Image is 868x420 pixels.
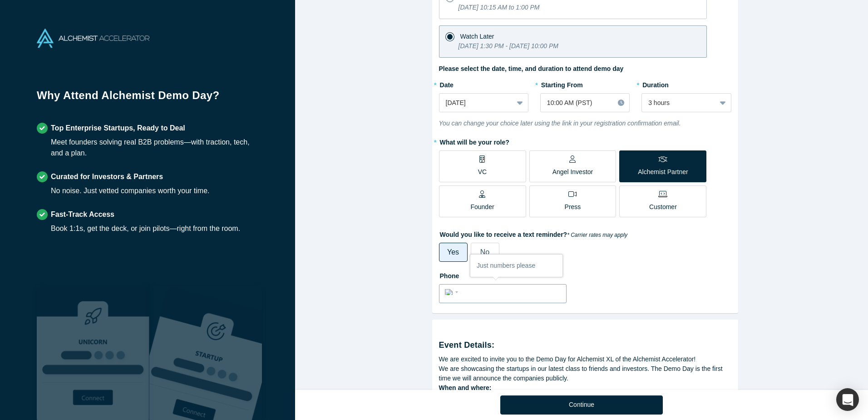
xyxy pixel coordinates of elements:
p: Alchemist Partner [638,167,688,177]
img: Alchemist Accelerator Logo [37,29,149,48]
label: Duration [641,77,731,90]
strong: When and where: [439,384,492,391]
p: VC [478,167,487,177]
strong: Curated for Investors & Partners [51,173,163,180]
div: Meet founders solving real B2B problems—with traction, tech, and a plan. [51,137,258,159]
p: Angel Investor [552,167,593,177]
i: [DATE] 10:15 AM to 1:00 PM [459,4,540,11]
div: Book 1:1s, get the deck, or join pilots—right from the room. [51,223,240,234]
div: Just numbers please [470,255,562,277]
label: What will be your role? [439,135,731,147]
i: [DATE] 1:30 PM - [DATE] 10:00 PM [459,42,558,50]
label: Please select the date, time, and duration to attend demo day [439,64,624,74]
label: Date [439,77,528,90]
p: Press [565,202,581,212]
label: Would you like to receive a text reminder? [439,227,731,240]
span: Watch Later [460,33,494,40]
em: * Carrier rates may apply [567,232,627,238]
strong: Event Details: [439,340,495,350]
div: No noise. Just vetted companies worth your time. [51,185,210,196]
strong: Top Enterprise Startups, Ready to Deal [51,124,185,132]
strong: Fast-Track Access [51,210,114,218]
button: Continue [500,395,663,415]
p: Customer [649,202,677,212]
label: Starting From [540,77,583,90]
div: We are excited to invite you to the Demo Day for Alchemist XL of the Alchemist Accelerator! [439,355,731,364]
img: Prism AI [149,286,262,420]
h1: Why Attend Alchemist Demo Day? [37,87,258,110]
label: Phone [439,268,731,281]
span: No [480,248,489,256]
p: Founder [470,202,494,212]
img: Robust Technologies [37,286,149,420]
div: We are showcasing the startups in our latest class to friends and investors. The Demo Day is the ... [439,364,731,383]
span: Yes [447,248,459,256]
i: You can change your choice later using the link in your registration confirmation email. [439,120,681,127]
